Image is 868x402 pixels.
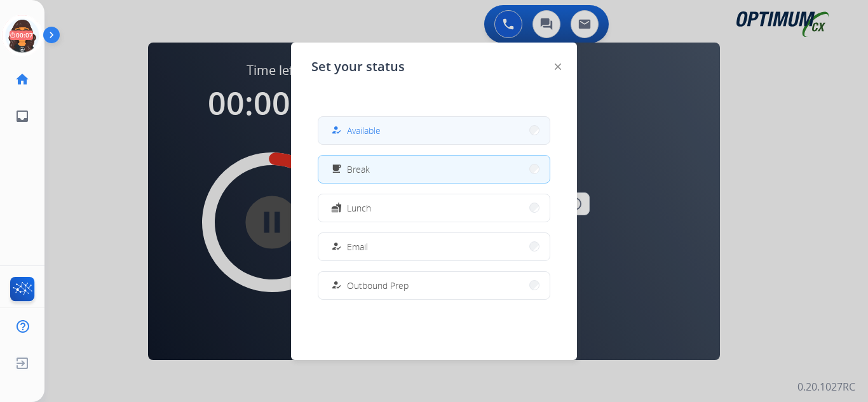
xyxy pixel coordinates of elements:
[318,117,550,144] button: Available
[331,280,342,291] mat-icon: how_to_reg
[318,233,550,260] button: Email
[797,379,855,394] p: 0.20.1027RC
[331,125,342,136] mat-icon: how_to_reg
[347,279,409,292] span: Outbound Prep
[311,58,405,76] span: Set your status
[347,124,381,137] span: Available
[318,156,550,183] button: Break
[318,272,550,299] button: Outbound Prep
[15,109,30,124] mat-icon: inbox
[555,64,561,70] img: close-button
[15,72,30,87] mat-icon: home
[347,201,371,215] span: Lunch
[331,164,342,175] mat-icon: free_breakfast
[318,194,550,222] button: Lunch
[331,203,342,213] mat-icon: fastfood
[347,240,368,253] span: Email
[331,241,342,252] mat-icon: how_to_reg
[347,163,370,176] span: Break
